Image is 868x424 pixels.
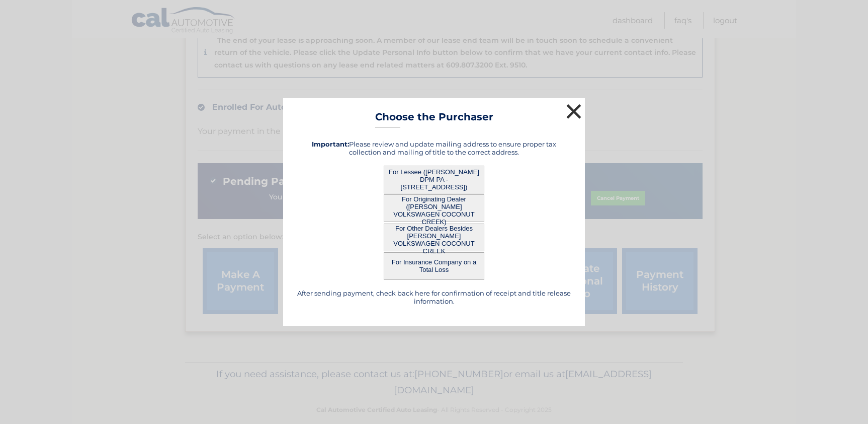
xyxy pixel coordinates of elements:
[384,252,484,280] button: For Insurance Company on a Total Loss
[384,194,484,222] button: For Originating Dealer ([PERSON_NAME] VOLKSWAGEN COCONUT CREEK)
[375,111,493,128] h3: Choose the Purchaser
[384,166,484,193] button: For Lessee ([PERSON_NAME] DPM PA - [STREET_ADDRESS])
[296,289,572,305] h5: After sending payment, check back here for confirmation of receipt and title release information.
[384,224,484,251] button: For Other Dealers Besides [PERSON_NAME] VOLKSWAGEN COCONUT CREEK
[564,101,584,121] button: ×
[296,140,572,156] h5: Please review and update mailing address to ensure proper tax collection and mailing of title to ...
[312,140,349,148] strong: Important:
